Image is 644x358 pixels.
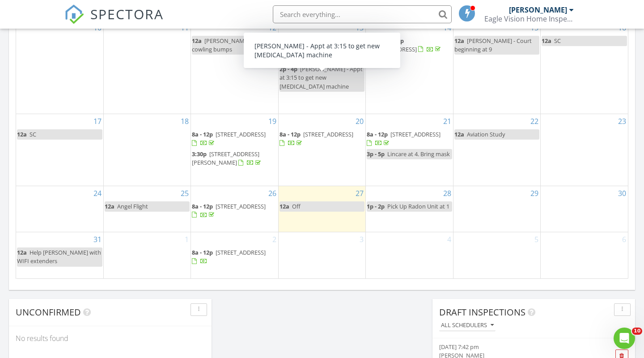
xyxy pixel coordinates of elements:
a: SPECTORA [64,12,164,31]
a: 8a - 12p [STREET_ADDRESS] [192,129,277,149]
a: 8a - 12p [STREET_ADDRESS] [192,202,266,219]
a: 8:30a - 12:30p [STREET_ADDRESS] [367,37,442,53]
td: Go to August 12, 2025 [191,20,278,114]
a: 8a - 12p [STREET_ADDRESS] [280,130,353,147]
a: Go to September 5, 2025 [533,232,540,247]
span: SC [554,37,561,45]
a: Go to August 24, 2025 [92,186,103,200]
span: 12a [192,37,202,45]
span: [STREET_ADDRESS] [216,248,266,256]
iframe: Intercom live chat [614,328,635,349]
td: Go to August 21, 2025 [366,114,453,186]
span: Help [PERSON_NAME] with WIFI extenders [17,248,101,265]
span: 1786 [GEOGRAPHIC_DATA][PERSON_NAME] [280,37,336,62]
a: Go to September 2, 2025 [271,232,278,247]
span: [STREET_ADDRESS] [303,130,353,138]
a: Go to August 31, 2025 [92,232,103,247]
a: 8a - 12p [STREET_ADDRESS] [367,130,441,147]
td: Go to August 24, 2025 [16,186,103,232]
span: 12a [542,37,551,45]
td: Go to September 4, 2025 [366,232,453,278]
td: Go to August 29, 2025 [453,186,540,232]
span: Unconfirmed [16,306,81,318]
span: [PERSON_NAME] riveted cowling bumps [192,37,269,53]
span: 8a - 12p [280,37,301,45]
a: 8a - 12p [STREET_ADDRESS] [192,130,266,147]
span: Lincare at 4. Bring mask [387,150,450,158]
td: Go to August 19, 2025 [191,114,278,186]
span: 12a [454,37,464,45]
span: 8a - 12p [192,130,213,138]
td: Go to August 23, 2025 [541,114,628,186]
span: 8a - 12p [192,202,213,210]
span: [PERSON_NAME] - Appt at 3:15 to get new [MEDICAL_DATA] machine [280,65,363,90]
a: 8a - 12p [STREET_ADDRESS] [280,129,364,149]
td: Go to August 28, 2025 [366,186,453,232]
a: 8a - 12p [STREET_ADDRESS] [192,248,266,265]
a: Go to August 29, 2025 [529,186,540,200]
span: Off [292,202,301,210]
a: Go to August 18, 2025 [179,114,191,128]
td: Go to August 15, 2025 [453,20,540,114]
a: Go to September 4, 2025 [445,232,453,247]
span: 10 [632,328,642,335]
span: 8:30a - 12:30p [367,37,404,45]
a: Go to September 1, 2025 [183,232,191,247]
td: Go to August 20, 2025 [278,114,365,186]
td: Go to August 13, 2025 [278,20,365,114]
a: Go to August 21, 2025 [441,114,453,128]
span: [STREET_ADDRESS] [390,130,441,138]
span: 3p - 5p [367,150,385,158]
div: Eagle Vision Home Inspection, LLC [484,14,574,23]
a: Go to August 19, 2025 [267,114,278,128]
span: [STREET_ADDRESS] [216,130,266,138]
a: 3:30p [STREET_ADDRESS][PERSON_NAME] [192,150,263,166]
button: All schedulers [439,320,496,332]
input: Search everything... [273,5,452,23]
td: Go to September 1, 2025 [103,232,191,278]
img: The Best Home Inspection Software - Spectora [64,4,84,24]
a: Go to August 20, 2025 [354,114,365,128]
span: 2p - 4p [280,65,297,73]
a: Go to August 23, 2025 [616,114,628,128]
a: 8a - 12p [STREET_ADDRESS] [192,201,277,221]
div: [DATE] 7:42 pm [439,343,597,351]
td: Go to August 18, 2025 [103,114,191,186]
span: 12a [280,202,289,210]
span: 12a [17,130,27,138]
td: Go to September 2, 2025 [191,232,278,278]
td: Go to August 30, 2025 [541,186,628,232]
span: [PERSON_NAME] - Court beginning at 9 [454,37,532,53]
span: 12a [454,130,464,138]
span: SC [30,130,36,138]
td: Go to August 14, 2025 [366,20,453,114]
td: Go to September 6, 2025 [541,232,628,278]
span: Aviation Study [467,130,505,138]
div: All schedulers [441,322,494,328]
td: Go to August 10, 2025 [16,20,103,114]
a: Go to August 26, 2025 [267,186,278,200]
span: [STREET_ADDRESS] [367,45,417,53]
a: Go to August 28, 2025 [441,186,453,200]
td: Go to August 27, 2025 [278,186,365,232]
span: Draft Inspections [439,306,525,318]
div: [PERSON_NAME] [509,5,567,14]
td: Go to August 22, 2025 [453,114,540,186]
span: 3:30p [192,150,207,158]
td: Go to September 5, 2025 [453,232,540,278]
span: Angel Flight [117,202,148,210]
span: 12a [17,248,27,256]
div: No results found [9,326,212,350]
td: Go to August 17, 2025 [16,114,103,186]
span: 8a - 12p [280,130,301,138]
a: 8a - 12p [STREET_ADDRESS] [367,129,452,149]
a: Go to August 17, 2025 [92,114,103,128]
td: Go to August 26, 2025 [191,186,278,232]
a: 8a - 12p 1786 [GEOGRAPHIC_DATA][PERSON_NAME] [280,37,350,62]
td: Go to August 16, 2025 [541,20,628,114]
span: [STREET_ADDRESS][PERSON_NAME] [192,150,259,166]
td: Go to August 31, 2025 [16,232,103,278]
a: 8a - 12p 1786 [GEOGRAPHIC_DATA][PERSON_NAME] [280,36,364,64]
span: SPECTORA [90,4,164,23]
span: 12a [105,202,114,210]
